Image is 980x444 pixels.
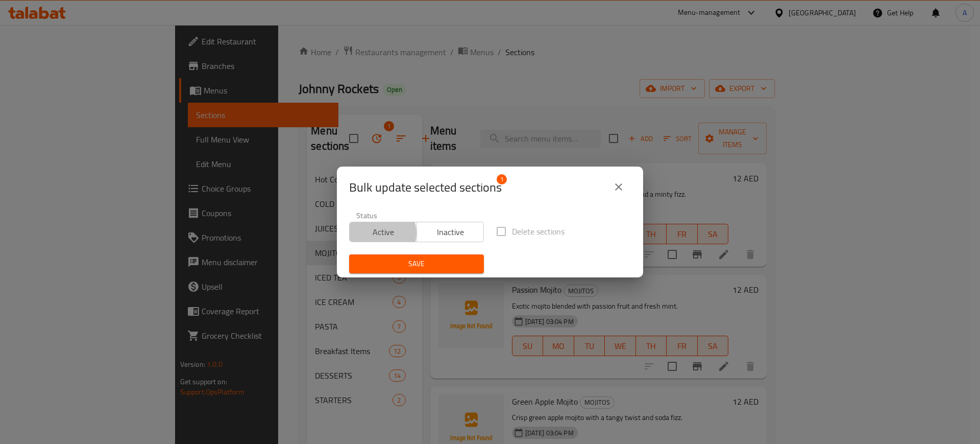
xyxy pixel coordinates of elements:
span: 1 [497,174,507,184]
span: Delete sections [512,225,565,238]
button: Active [349,222,417,242]
span: Selected section count [349,179,502,196]
button: Inactive [416,222,484,242]
button: close [606,175,631,199]
span: Active [354,225,413,240]
button: Save [349,254,484,273]
span: Save [357,258,476,270]
span: Inactive [421,225,480,240]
